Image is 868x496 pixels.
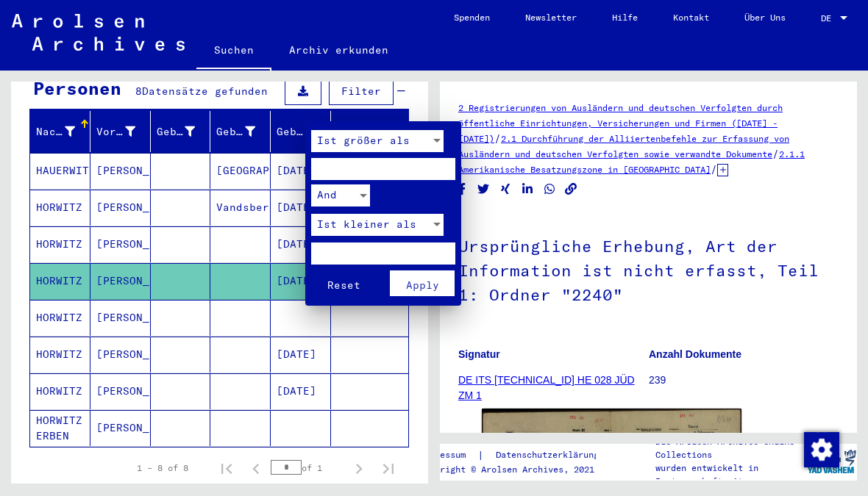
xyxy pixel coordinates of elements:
[804,432,839,467] img: Zustimmung ändern
[390,270,455,296] button: Apply
[317,218,416,231] span: Ist kleiner als
[317,134,410,147] span: Ist größer als
[317,188,337,201] span: And
[327,278,360,292] span: Reset
[311,270,376,296] button: Reset
[406,278,439,292] span: Apply
[803,431,839,467] div: Zustimmung ändern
